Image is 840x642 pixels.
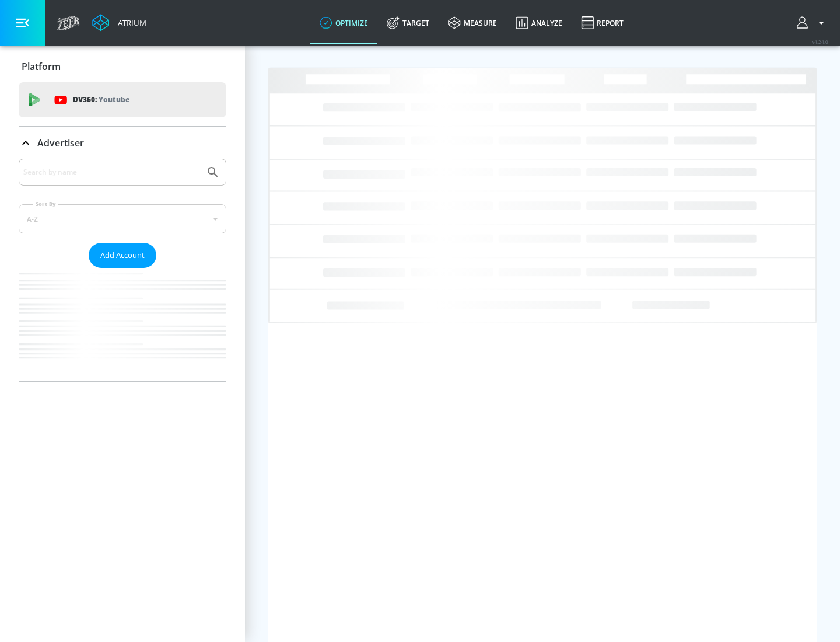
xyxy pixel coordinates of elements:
p: DV360: [73,93,129,106]
a: optimize [310,2,377,44]
div: Atrium [113,18,146,28]
div: A-Z [19,204,226,233]
a: Target [377,2,439,44]
a: Report [572,2,633,44]
span: v 4.24.0 [812,39,828,45]
p: Advertiser [37,137,84,149]
button: Add Account [89,243,156,268]
nav: list of Advertiser [19,268,226,381]
a: Atrium [92,14,146,32]
label: Sort By [33,200,58,208]
a: measure [439,2,506,44]
a: Analyze [506,2,572,44]
p: Platform [22,60,61,73]
div: DV360: Youtube [19,82,226,117]
p: Youtube [99,93,129,106]
div: Advertiser [19,127,226,159]
div: Platform [19,50,226,83]
span: Add Account [100,249,145,262]
div: Advertiser [19,159,226,381]
input: Search by name [23,165,200,180]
